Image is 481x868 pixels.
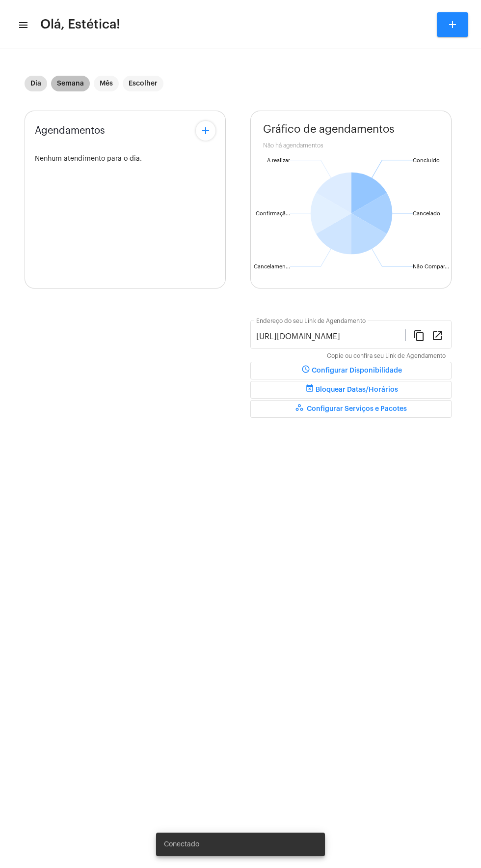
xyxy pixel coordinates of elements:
button: Configurar Serviços e Pacotes [250,400,452,418]
mat-chip: Semana [51,76,90,91]
span: Configurar Disponibilidade [300,367,402,374]
mat-icon: event_busy [304,384,316,396]
text: Cancelado [413,211,440,216]
text: A realizar [267,158,290,163]
mat-icon: sidenav icon [18,19,27,31]
button: Bloquear Datas/Horários [250,381,452,399]
span: Agendamentos [35,125,105,136]
input: Link [256,332,405,341]
span: Conectado [164,839,199,849]
mat-chip: Mês [94,76,119,91]
mat-icon: add [447,19,458,30]
mat-chip: Escolher [123,76,163,91]
text: Não Compar... [413,264,449,269]
mat-icon: schedule [300,365,312,376]
mat-icon: add [200,125,212,137]
span: Gráfico de agendamentos [263,123,395,135]
button: Configurar Disponibilidade [250,362,452,379]
text: Cancelamen... [254,264,290,269]
text: Confirmaçã... [256,211,290,217]
text: Concluído [413,158,440,163]
mat-icon: content_copy [413,329,425,341]
span: Configurar Serviços e Pacotes [295,405,407,412]
mat-icon: workspaces_outlined [295,403,307,415]
span: Bloquear Datas/Horários [304,386,398,393]
span: Olá, Estética! [40,17,120,32]
mat-hint: Copie ou confira seu Link de Agendamento [327,353,446,360]
mat-icon: open_in_new [431,329,443,341]
mat-chip: Dia [25,76,47,91]
div: Nenhum atendimento para o dia. [35,155,215,163]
